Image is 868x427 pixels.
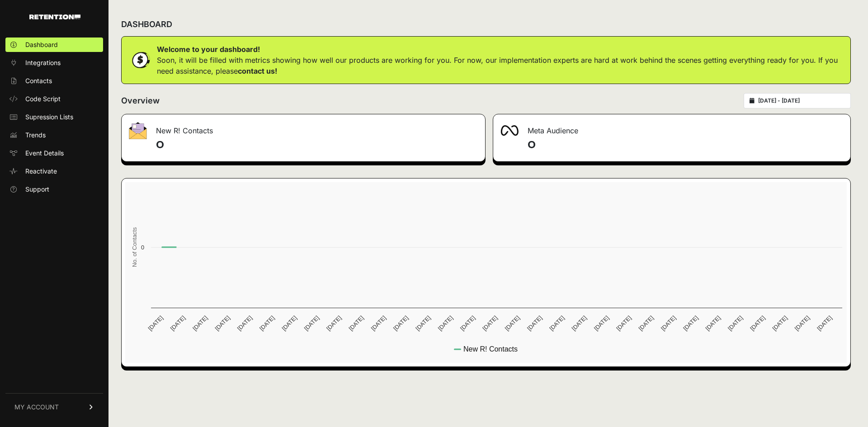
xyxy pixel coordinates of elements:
[526,314,543,332] text: [DATE]
[504,314,521,332] text: [DATE]
[548,314,566,332] text: [DATE]
[25,113,73,122] span: Supression Lists
[213,314,231,332] text: [DATE]
[236,314,254,332] text: [DATE]
[637,314,655,332] text: [DATE]
[500,125,519,136] img: fa-meta-2f981b61bb99beabf952f7030308934f19ce035c18b003e963880cc3fabeebb7.png
[437,314,454,332] text: [DATE]
[121,18,172,31] h2: DASHBOARD
[5,92,103,106] a: Code Script
[25,58,61,67] span: Integrations
[571,314,588,332] text: [DATE]
[280,314,298,332] text: [DATE]
[5,74,103,88] a: Contacts
[493,114,850,141] div: Meta Audience
[682,314,699,332] text: [DATE]
[25,131,46,140] span: Trends
[131,227,138,267] text: No. of Contacts
[5,110,103,124] a: Supression Lists
[5,128,103,142] a: Trends
[129,49,151,71] img: dollar-coin-05c43ed7efb7bc0c12610022525b4bbbb207c7efeef5aecc26f025e68dcafac9.png
[793,314,811,332] text: [DATE]
[25,40,58,49] span: Dashboard
[25,167,57,176] span: Reactivate
[147,314,165,332] text: [DATE]
[157,45,260,54] strong: Welcome to your dashboard!
[660,314,677,332] text: [DATE]
[5,38,103,52] a: Dashboard
[129,122,147,139] img: fa-envelope-19ae18322b30453b285274b1b8af3d052b27d846a4fbe8435d1a52b978f639a2.png
[528,138,843,152] h4: 0
[5,164,103,178] a: Reactivate
[169,314,187,332] text: [DATE]
[771,314,789,332] text: [DATE]
[29,14,80,19] img: Retention.com
[258,314,276,332] text: [DATE]
[463,345,518,353] text: New R! Contacts
[25,149,64,158] span: Event Details
[5,56,103,70] a: Integrations
[121,94,160,107] h2: Overview
[615,314,632,332] text: [DATE]
[414,314,432,332] text: [DATE]
[25,94,61,103] span: Code Script
[303,314,321,332] text: [DATE]
[816,314,833,332] text: [DATE]
[392,314,410,332] text: [DATE]
[5,393,103,421] a: MY ACCOUNT
[191,314,209,332] text: [DATE]
[726,314,744,332] text: [DATE]
[481,314,499,332] text: [DATE]
[5,146,103,160] a: Event Details
[5,182,103,197] a: Support
[157,55,843,76] p: Soon, it will be filled with metrics showing how well our products are working for you. For now, ...
[325,314,343,332] text: [DATE]
[122,114,485,141] div: New R! Contacts
[25,76,52,85] span: Contacts
[370,314,387,332] text: [DATE]
[347,314,365,332] text: [DATE]
[14,403,59,412] span: MY ACCOUNT
[704,314,722,332] text: [DATE]
[238,66,277,75] a: contact us!
[156,138,478,152] h4: 0
[141,244,144,251] text: 0
[593,314,610,332] text: [DATE]
[25,185,49,194] span: Support
[459,314,476,332] text: [DATE]
[749,314,766,332] text: [DATE]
